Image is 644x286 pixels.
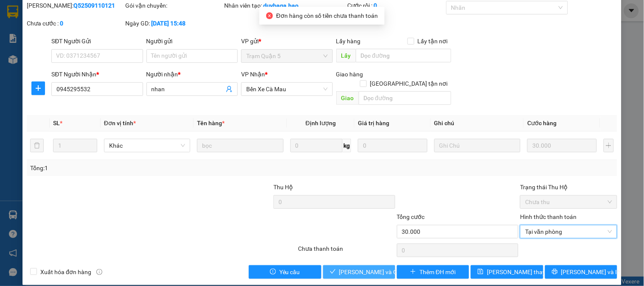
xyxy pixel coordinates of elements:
span: Giao [336,91,359,105]
b: [DATE] 15:48 [152,20,186,27]
input: Dọc đường [359,91,451,105]
span: kg [343,139,351,152]
span: Thu Hộ [273,184,293,191]
button: printer[PERSON_NAME] và In [545,265,617,279]
span: VP Nhận [241,71,265,78]
button: delete [30,139,44,152]
span: [PERSON_NAME] thay đổi [487,267,555,277]
span: Đơn vị tính [104,120,136,126]
button: plus [604,139,614,152]
span: plus [32,85,45,92]
th: Ghi chú [431,115,524,132]
div: Người nhận [146,70,238,79]
span: Lấy tận nơi [414,36,451,46]
span: check [330,269,336,275]
input: VD: Bàn, Ghế [197,139,283,152]
span: Cước hàng [527,120,557,126]
div: SĐT Người Nhận [51,70,143,79]
input: Ghi Chú [434,139,520,152]
span: Tổng cước [397,213,425,220]
b: GỬI : Bến Xe Cà Mau [11,62,119,76]
span: close-circle [266,12,273,19]
span: Bến Xe Cà Mau [246,83,327,95]
span: Yêu cầu [279,267,300,277]
li: 26 Phó Cơ Điều, Phường 12 [79,21,355,31]
span: Lấy [336,49,356,62]
span: Khác [109,139,185,152]
span: plus [410,269,416,275]
div: VP gửi [241,36,332,46]
span: Định lượng [306,120,336,126]
div: SĐT Người Gửi [51,36,143,46]
span: Xuất hóa đơn hàng [37,267,95,277]
input: 0 [358,139,427,152]
button: plusThêm ĐH mới [397,265,469,279]
div: Người gửi [146,36,238,46]
span: Trạm Quận 5 [246,50,327,62]
div: Cước rồi : [348,1,444,10]
input: 0 [527,139,597,152]
div: Trạng thái Thu Hộ [520,182,617,192]
div: Nhân viên tạo: [224,1,346,10]
button: save[PERSON_NAME] thay đổi [471,265,543,279]
span: Tên hàng [197,120,225,126]
span: Tại văn phòng [525,225,612,238]
b: 0 [60,20,63,27]
button: plus [31,81,45,95]
li: Hotline: 02839552959 [79,31,355,42]
button: check[PERSON_NAME] và Giao hàng [323,265,395,279]
span: exclamation-circle [270,269,276,275]
span: [PERSON_NAME] và Giao hàng [339,267,421,277]
b: duybaga.hao [263,2,298,9]
input: Dọc đường [356,49,451,62]
span: Giá trị hàng [358,120,389,126]
span: [PERSON_NAME] và In [561,267,621,277]
span: printer [552,269,558,275]
div: Gói vận chuyển: [126,1,222,10]
span: Thêm ĐH mới [419,267,456,277]
span: save [478,269,484,275]
span: user-add [226,86,233,93]
span: Chưa thu [525,196,612,208]
div: Chưa cước : [27,19,124,28]
span: Giao hàng [336,71,363,78]
span: SL [53,120,60,126]
span: Đơn hàng còn số tiền chưa thanh toán [276,12,378,19]
div: [PERSON_NAME]: [27,1,124,10]
b: Q52509110121 [73,2,115,9]
span: info-circle [96,269,102,275]
div: Ngày GD: [126,19,222,28]
b: 0 [374,2,377,9]
label: Hình thức thanh toán [520,213,577,220]
img: logo.jpg [11,11,53,53]
span: [GEOGRAPHIC_DATA] tận nơi [367,79,451,88]
button: exclamation-circleYêu cầu [249,265,321,279]
div: Chưa thanh toán [297,244,396,259]
div: Tổng: 1 [30,163,249,173]
span: Lấy hàng [336,38,361,45]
